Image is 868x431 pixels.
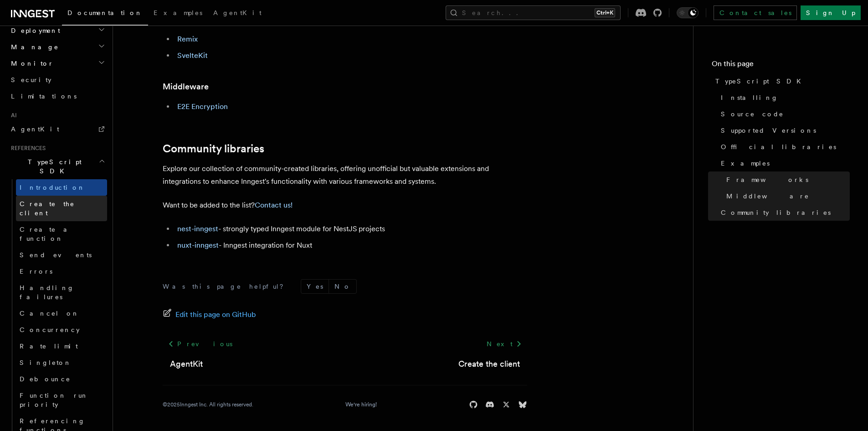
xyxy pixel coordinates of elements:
span: Middleware [726,192,809,201]
span: References [7,145,46,152]
span: Frameworks [726,175,808,184]
a: Sign Up [801,5,861,20]
a: Function run priority [16,387,107,413]
p: Explore our collection of community-created libraries, offering unofficial but valuable extension... [163,162,527,188]
button: No [329,280,356,293]
a: Nuxt [177,18,193,27]
span: TypeScript SDK [715,77,806,86]
div: © 2025 Inngest Inc. All rights reserved. [163,401,253,408]
a: Frameworks [723,171,850,188]
a: Next [481,336,527,352]
span: Examples [154,9,202,16]
a: TypeScript SDK [712,73,850,89]
a: Examples [148,3,208,25]
button: Yes [301,280,329,293]
span: Supported Versions [721,126,816,135]
a: Limitations [7,88,107,104]
button: Toggle dark mode [677,7,699,18]
a: nest-inngest [177,224,218,233]
button: Manage [7,39,107,55]
a: We're hiring! [345,401,377,408]
a: Create the client [458,358,520,370]
span: Monitor [7,59,54,68]
span: Errors [20,268,52,275]
span: AgentKit [11,125,59,133]
span: Debounce [20,375,71,383]
a: Examples [717,155,850,171]
li: - strongly typed Inngest module for NestJS projects [175,223,527,235]
a: Community libraries [163,142,264,155]
span: Security [11,76,51,83]
span: Community libraries [721,208,831,217]
a: Create a function [16,221,107,247]
span: Cancel on [20,310,79,317]
a: Cancel on [16,305,107,322]
span: Introduction [20,184,85,191]
span: Documentation [67,9,143,16]
kbd: Ctrl+K [595,8,615,17]
a: Previous [163,336,238,352]
a: Send events [16,247,107,263]
a: Middleware [723,188,850,204]
span: Official libraries [721,142,836,151]
li: - Inngest integration for Nuxt [175,239,527,252]
a: AgentKit [7,121,107,137]
span: Handling failures [20,284,74,301]
p: Was this page helpful? [163,282,290,291]
span: Send events [20,251,92,259]
span: Rate limit [20,343,78,350]
a: Create the client [16,196,107,221]
a: Edit this page on GitHub [163,308,256,321]
a: Security [7,72,107,88]
button: Deployment [7,22,107,39]
button: Monitor [7,55,107,72]
a: AgentKit [208,3,267,25]
a: Documentation [62,3,148,26]
span: AI [7,112,17,119]
a: nuxt-inngest [177,241,219,249]
a: Concurrency [16,322,107,338]
span: Examples [721,159,770,168]
p: Want to be added to the list? [163,199,527,212]
h4: On this page [712,58,850,73]
a: Singleton [16,354,107,371]
span: Source code [721,109,784,119]
span: Limitations [11,93,77,100]
span: AgentKit [213,9,262,16]
span: Singleton [20,359,72,366]
a: E2E Encryption [177,102,228,111]
span: Edit this page on GitHub [175,308,256,321]
a: SvelteKit [177,51,208,60]
a: Introduction [16,179,107,196]
span: Installing [721,93,778,102]
button: TypeScript SDK [7,154,107,179]
a: AgentKit [170,358,203,370]
a: Contact sales [714,5,797,20]
span: TypeScript SDK [7,157,98,176]
a: Rate limit [16,338,107,354]
button: Search...Ctrl+K [446,5,621,20]
span: Create the client [20,200,75,217]
a: Supported Versions [717,122,850,139]
span: Create a function [20,226,74,242]
a: Community libraries [717,204,850,221]
span: Deployment [7,26,60,35]
a: Source code [717,106,850,122]
span: Concurrency [20,326,80,333]
a: Debounce [16,371,107,387]
span: Function run priority [20,392,88,408]
a: Official libraries [717,139,850,155]
a: Remix [177,35,198,43]
a: Handling failures [16,280,107,305]
a: Contact us! [255,201,293,209]
span: Manage [7,42,59,52]
a: Middleware [163,80,209,93]
a: Installing [717,89,850,106]
a: Errors [16,263,107,280]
